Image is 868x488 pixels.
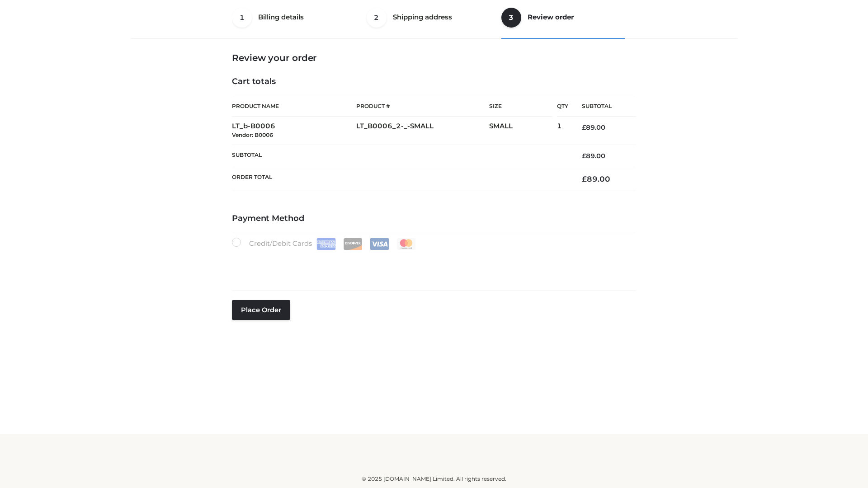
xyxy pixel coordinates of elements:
th: Product # [356,96,489,117]
td: LT_b-B0006 [232,117,356,145]
td: SMALL [489,117,557,145]
td: 1 [557,117,568,145]
bdi: 89.00 [582,174,610,183]
img: Discover [343,238,363,250]
th: Subtotal [232,145,568,167]
img: Amex [316,238,336,250]
img: Visa [370,238,389,250]
th: Subtotal [568,96,636,117]
img: Mastercard [396,238,416,250]
bdi: 89.00 [582,123,605,131]
span: £ [582,174,587,183]
th: Qty [557,96,568,117]
td: LT_B0006_2-_-SMALL [356,117,489,145]
h3: Review your order [232,52,636,63]
h4: Payment Method [232,214,636,224]
h4: Cart totals [232,77,636,87]
button: Place order [232,300,290,320]
iframe: Secure payment input frame [230,248,634,281]
small: Vendor: B0006 [232,131,273,138]
bdi: 89.00 [582,152,605,160]
th: Product Name [232,96,356,117]
th: Size [489,96,552,117]
th: Order Total [232,167,568,191]
span: £ [582,123,586,131]
div: © 2025 [DOMAIN_NAME] Limited. All rights reserved. [134,474,734,483]
span: £ [582,152,586,160]
label: Credit/Debit Cards [232,238,417,250]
